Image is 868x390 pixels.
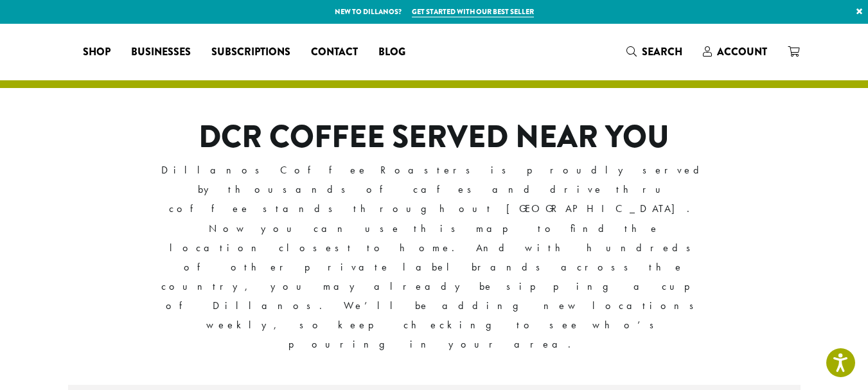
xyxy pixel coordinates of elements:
[412,6,534,17] a: Get started with our best seller
[73,42,121,62] a: Shop
[717,44,767,59] span: Account
[211,44,290,60] span: Subscriptions
[83,44,111,60] span: Shop
[159,161,709,354] p: Dillanos Coffee Roasters is proudly served by thousands of cafes and drive thru coffee stands thr...
[311,44,358,60] span: Contact
[616,41,693,62] a: Search
[131,44,191,60] span: Businesses
[642,44,682,59] span: Search
[159,119,709,156] h1: DCR COFFEE SERVED NEAR YOU
[378,44,405,60] span: Blog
